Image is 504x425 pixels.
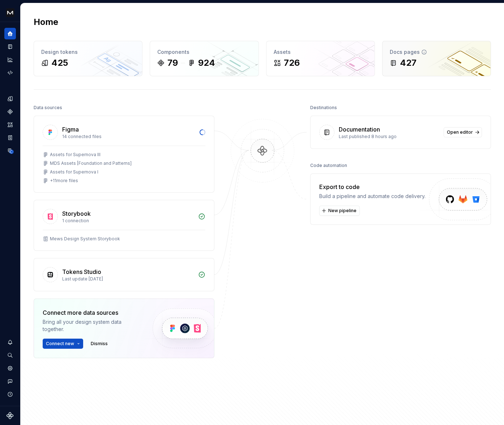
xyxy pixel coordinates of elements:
button: Connect new [43,339,83,349]
button: New pipeline [319,206,360,216]
a: Storybook1 connectionMews Design System Storybook [34,200,214,251]
button: Contact support [4,375,16,387]
a: Components79924 [150,41,259,76]
div: Code automation [310,160,347,171]
div: 1 connection [62,218,194,224]
div: + 11 more files [50,178,78,184]
div: 427 [400,57,417,69]
a: Data sources [4,145,16,156]
span: New pipeline [328,208,356,214]
a: Code automation [4,67,16,78]
span: Open editor [447,129,473,135]
div: Data sources [34,103,62,113]
a: Home [4,28,16,39]
img: e23f8d03-a76c-4364-8d4f-1225f58777f7.png [6,8,14,17]
span: Dismiss [91,341,108,347]
button: Search ⌘K [4,349,16,361]
div: Export to code [319,183,426,191]
div: 425 [51,57,68,69]
a: Assets726 [266,41,375,76]
div: Design tokens [41,48,135,56]
div: Bring all your design system data together. [43,318,140,333]
div: 79 [167,57,178,69]
div: Last published 8 hours ago [339,134,439,139]
span: Connect new [46,341,74,347]
a: Documentation [4,41,16,52]
div: Last update [DATE] [62,276,194,282]
div: Tokens Studio [62,267,101,276]
h2: Home [34,16,58,28]
div: Assets for Supernova III [50,152,101,158]
div: MDS Assets [Foundation and Patterns] [50,160,132,166]
div: Docs pages [390,48,483,56]
a: Figma14 connected filesAssets for Supernova IIIMDS Assets [Foundation and Patterns]Assets for Sup... [34,116,214,193]
div: Assets for Supernova I [50,169,98,175]
div: Destinations [310,103,337,113]
a: Design tokens425 [34,41,142,76]
a: Design tokens [4,93,16,104]
div: 726 [284,57,300,69]
div: Components [157,48,251,56]
a: Docs pages427 [382,41,491,76]
a: Analytics [4,54,16,65]
div: Figma [62,125,79,134]
button: Notifications [4,336,16,348]
div: Connect more data sources [43,308,140,317]
a: Components [4,106,16,117]
div: Build a pipeline and automate code delivery. [319,193,426,200]
a: Tokens StudioLast update [DATE] [34,258,214,291]
a: Storybook stories [4,132,16,143]
a: Assets [4,119,16,130]
div: 14 connected files [62,134,195,139]
div: Mews Design System Storybook [50,236,120,242]
button: Dismiss [87,339,111,349]
a: Settings [4,362,16,374]
a: Open editor [444,127,482,137]
div: Assets [274,48,367,56]
div: Storybook [62,209,91,218]
div: Documentation [339,125,380,134]
div: 924 [198,57,215,69]
svg: Supernova Logo [7,412,14,419]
